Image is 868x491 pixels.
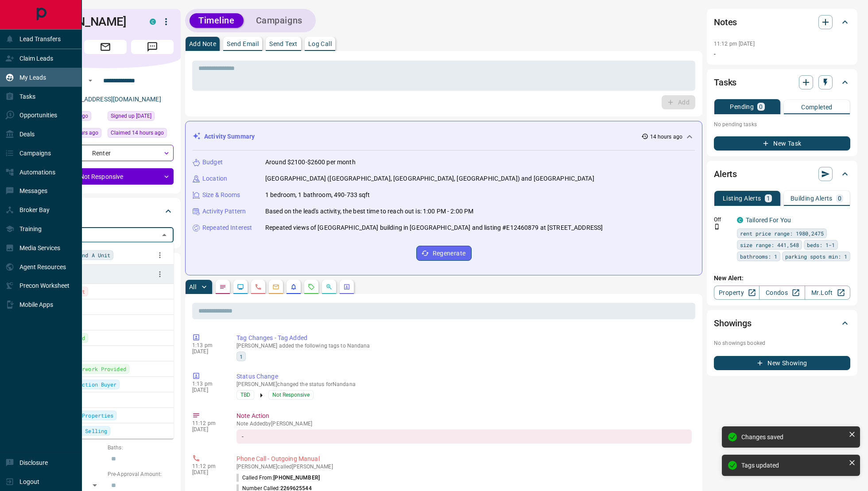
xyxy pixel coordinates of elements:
a: Property [714,286,759,300]
svg: Emails [272,283,279,290]
div: Renter [37,145,174,161]
svg: Agent Actions [343,283,350,290]
p: Tag Changes - Tag Added [236,333,692,343]
p: [GEOGRAPHIC_DATA] ([GEOGRAPHIC_DATA], [GEOGRAPHIC_DATA], [GEOGRAPHIC_DATA]) and [GEOGRAPHIC_DATA] [265,174,594,183]
p: [PERSON_NAME] changed the status for Nandana [236,381,692,387]
svg: Opportunities [325,283,333,290]
p: Log Call [308,41,332,47]
p: 11:12 pm [DATE] [714,41,755,47]
p: Phone Call - Outgoing Manual [236,454,692,464]
button: Open [85,75,96,86]
span: Pre-Construction Buyer [47,380,116,389]
svg: Notes [219,283,226,290]
div: condos.ca [150,19,156,25]
p: All [189,284,196,290]
h2: Showings [714,316,752,330]
p: Pending [730,104,754,110]
p: - [714,50,850,59]
p: 11:12 pm [192,420,223,426]
p: Completed [801,104,833,110]
div: Tags updated [741,462,845,469]
span: Claimed 14 hours ago [111,128,164,137]
div: Alerts [714,163,850,185]
div: Mon Oct 13 2025 [108,111,174,124]
button: New Showing [714,356,850,370]
p: Send Email [227,41,259,47]
div: Activity Summary14 hours ago [193,128,695,145]
p: Called From: [236,474,320,482]
p: Off [714,216,732,224]
span: beds: 1-1 [807,240,835,249]
p: Repeated Interest [202,223,252,232]
h2: Alerts [714,167,737,181]
span: parking spots min: 1 [785,252,847,261]
p: Activity Summary [204,132,255,141]
span: [PHONE_NUMBER] [273,475,320,481]
div: Not Responsive [37,168,174,185]
p: Send Text [269,41,298,47]
p: Status Change [236,372,692,381]
p: [PERSON_NAME] added the following tags to Nandana [236,343,692,349]
button: New Task [714,136,850,151]
p: 1:13 pm [192,342,223,348]
button: Timeline [190,13,244,28]
p: Listing Alerts [723,195,761,201]
p: [PERSON_NAME] called [PERSON_NAME] [236,464,692,470]
p: [DATE] [192,469,223,476]
p: 1 bedroom, 1 bathroom, 490-733 sqft [265,190,370,200]
p: Activity Pattern [202,207,246,216]
span: bathrooms: 1 [740,252,777,261]
p: Building Alerts [790,195,833,201]
a: [EMAIL_ADDRESS][DOMAIN_NAME] [61,96,161,103]
p: [DATE] [192,426,223,433]
p: No pending tasks [714,118,850,131]
div: condos.ca [737,217,743,223]
svg: Push Notification Only [714,224,720,230]
span: Not Responsive [272,390,310,399]
p: Baths: [108,444,174,452]
div: Notes [714,12,850,33]
p: Size & Rooms [202,190,240,200]
span: rent price range: 1980,2475 [740,229,824,238]
p: Pre-Approval Amount: [108,470,174,478]
h2: Notes [714,15,737,29]
span: 1 [240,352,243,361]
p: 0 [759,104,763,110]
div: - [236,429,692,444]
h2: Tasks [714,75,736,89]
p: 0 [838,195,841,201]
svg: Calls [255,283,262,290]
p: Around $2100-$2600 per month [265,158,356,167]
span: Signed up [DATE] [111,112,151,120]
span: Rental Paperwork Provided [47,364,126,373]
svg: Lead Browsing Activity [237,283,244,290]
p: Location [202,174,227,183]
p: No showings booked [714,339,850,347]
button: Close [158,229,170,241]
span: TBD [240,390,250,399]
p: 1 [767,195,770,201]
svg: Listing Alerts [290,283,297,290]
p: 14 hours ago [650,133,682,141]
span: Message [131,40,174,54]
p: 1:13 pm [192,381,223,387]
span: Email [84,40,127,54]
a: Condos [759,286,805,300]
button: Regenerate [416,246,472,261]
a: Mr.Loft [805,286,850,300]
p: Repeated views of [GEOGRAPHIC_DATA] building in [GEOGRAPHIC_DATA] and listing #E12460879 at [STRE... [265,223,603,232]
p: Add Note [189,41,216,47]
p: Budget [202,158,223,167]
span: size range: 441,548 [740,240,799,249]
p: Based on the lead's activity, the best time to reach out is: 1:00 PM - 2:00 PM [265,207,473,216]
div: Tags [37,201,174,222]
div: Changes saved [741,433,845,441]
p: [DATE] [192,387,223,393]
p: [DATE] [192,348,223,355]
div: Tue Oct 14 2025 [108,128,174,140]
a: Tailored For You [746,217,791,224]
p: Note Action [236,411,692,421]
div: Tasks [714,72,850,93]
h1: [PERSON_NAME] [37,15,136,29]
svg: Requests [308,283,315,290]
